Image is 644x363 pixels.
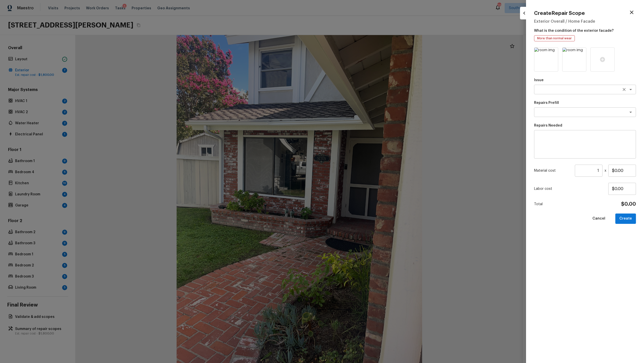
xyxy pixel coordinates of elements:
[627,86,634,93] button: Open
[534,202,543,207] p: Total
[627,109,634,116] button: Open
[534,19,636,24] h5: Exterior Overall / Home Facade
[621,201,636,207] h4: $0.00
[588,214,609,224] button: Cancel
[534,186,608,191] p: Labor cost
[534,168,573,173] p: Material cost
[534,26,636,33] p: What is the condition of the exterior facade?
[534,165,636,177] div: x
[535,36,574,41] span: More than normal wear
[534,100,636,105] p: Repairs Prefill
[562,48,586,71] img: room img
[534,10,585,17] h4: Create Repair Scope
[615,214,636,224] button: Create
[534,123,636,128] p: Repairs Needed
[621,86,628,93] button: Clear
[534,48,558,71] img: room img
[534,78,636,83] p: Issue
